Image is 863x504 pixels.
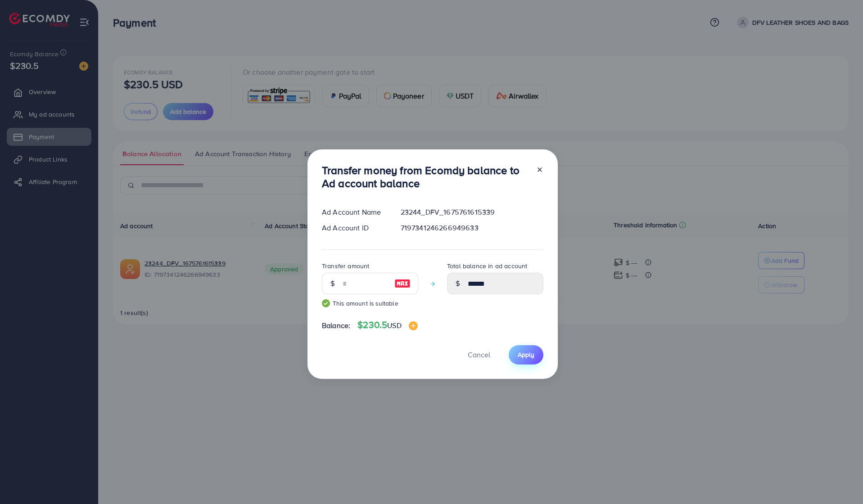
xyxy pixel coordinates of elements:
[825,463,856,497] iframe: Chat
[315,207,393,217] div: Ad Account Name
[509,345,543,364] button: Apply
[447,261,527,270] label: Total balance in ad account
[393,207,551,217] div: 23244_DFV_1675761615339
[322,299,330,307] img: guide
[409,321,418,330] img: image
[518,350,534,359] span: Apply
[322,261,369,270] label: Transfer amount
[357,319,417,331] h4: $230.5
[322,320,350,331] span: Balance:
[394,278,411,289] img: image
[468,350,490,360] span: Cancel
[322,299,418,308] small: This amount is suitable
[393,223,551,233] div: 7197341246266949633
[322,164,529,190] h3: Transfer money from Ecomdy balance to Ad account balance
[387,320,401,330] span: USD
[315,223,393,233] div: Ad Account ID
[456,345,502,364] button: Cancel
